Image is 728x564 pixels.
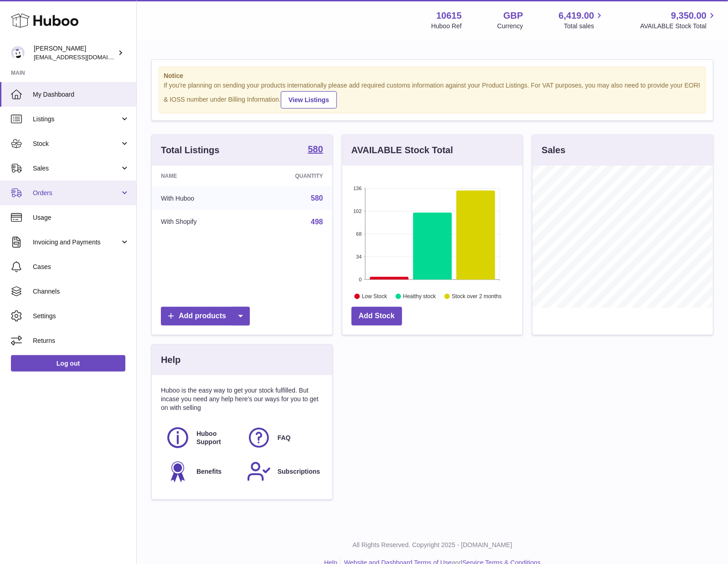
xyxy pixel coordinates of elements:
[161,386,323,412] p: Huboo is the easy way to get your stock fulfilled. But incase you need any help here's our ways f...
[247,425,319,450] a: FAQ
[640,22,717,31] span: AVAILABLE Stock Total
[33,263,129,271] span: Cases
[281,91,337,109] a: View Listings
[247,459,319,484] a: Subscriptions
[356,231,361,237] text: 68
[33,90,129,99] span: My Dashboard
[351,307,402,326] a: Add Stock
[436,10,462,22] strong: 10615
[33,287,129,296] span: Channels
[152,186,249,210] td: With Huboo
[33,238,120,247] span: Invoicing and Payments
[353,208,361,214] text: 102
[311,194,323,202] a: 580
[152,210,249,234] td: With Shopify
[161,307,250,326] a: Add products
[564,22,604,31] span: Total sales
[431,22,462,31] div: Huboo Ref
[11,355,125,372] a: Log out
[33,213,129,222] span: Usage
[164,72,701,80] strong: Notice
[161,144,220,156] h3: Total Listings
[152,166,249,186] th: Name
[640,10,717,31] a: 9,350.00 AVAILABLE Stock Total
[33,189,120,197] span: Orders
[356,254,361,259] text: 34
[11,46,25,60] img: fulfillment@fable.com
[559,10,605,31] a: 6,419.00 Total sales
[33,140,120,148] span: Stock
[278,434,291,442] span: FAQ
[497,22,523,31] div: Currency
[33,336,129,345] span: Returns
[308,145,323,154] strong: 580
[351,144,453,156] h3: AVAILABLE Stock Total
[196,429,237,447] span: Huboo Support
[164,81,701,109] div: If you're planning on sending your products internationally please add required customs informati...
[452,293,501,300] text: Stock over 2 months
[278,467,320,476] span: Subscriptions
[165,425,238,450] a: Huboo Support
[161,354,181,366] h3: Help
[33,115,120,124] span: Listings
[308,145,323,155] a: 580
[503,10,523,22] strong: GBP
[249,166,332,186] th: Quantity
[362,293,387,300] text: Low Stock
[33,164,120,173] span: Sales
[311,218,323,226] a: 498
[34,53,134,61] span: [EMAIL_ADDRESS][DOMAIN_NAME]
[165,459,238,484] a: Benefits
[671,10,707,22] span: 9,350.00
[144,541,721,549] p: All Rights Reserved. Copyright 2025 - [DOMAIN_NAME]
[559,10,594,22] span: 6,419.00
[196,467,222,476] span: Benefits
[34,44,116,62] div: [PERSON_NAME]
[33,312,129,321] span: Settings
[403,293,436,300] text: Healthy stock
[359,277,361,282] text: 0
[353,186,361,191] text: 136
[542,144,565,156] h3: Sales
